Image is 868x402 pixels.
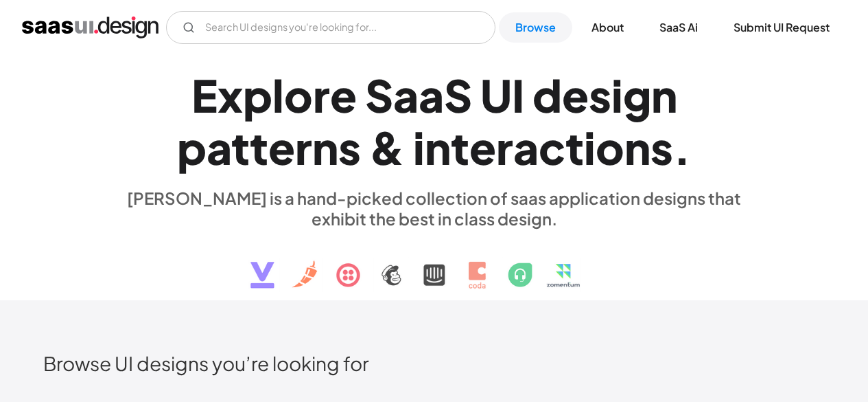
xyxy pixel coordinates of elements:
[226,229,642,300] img: text, icon, saas logo
[43,351,825,375] h2: Browse UI designs you’re looking for
[717,12,846,43] a: Submit UI Request
[499,12,572,43] a: Browse
[643,12,714,43] a: SaaS Ai
[119,188,750,229] div: [PERSON_NAME] is a hand-picked collection of saas application designs that exhibit the best in cl...
[119,69,750,175] h1: Explore SaaS UI design patterns & interactions.
[166,11,495,44] input: Search UI designs you're looking for...
[575,12,640,43] a: About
